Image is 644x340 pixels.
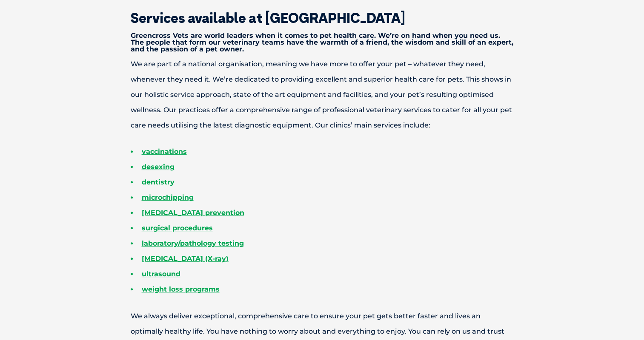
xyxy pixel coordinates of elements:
a: [MEDICAL_DATA] (X-ray) [142,255,229,263]
a: microchipping [142,193,194,201]
a: [MEDICAL_DATA] prevention [142,209,244,217]
a: ultrasound [142,270,180,278]
p: We are part of a national organisation, meaning we have more to offer your pet – whatever they ne... [101,57,544,133]
strong: Greencross Vets are world leaders when it comes to pet health care. We’re on hand when you need u... [131,31,513,53]
a: laboratory/pathology testing [142,239,244,247]
h2: Services available at [GEOGRAPHIC_DATA] [101,11,544,25]
a: surgical procedures [142,224,213,232]
a: vaccinations [142,147,187,156]
a: weight loss programs [142,285,220,293]
a: dentistry [142,178,175,186]
a: desexing [142,163,175,171]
